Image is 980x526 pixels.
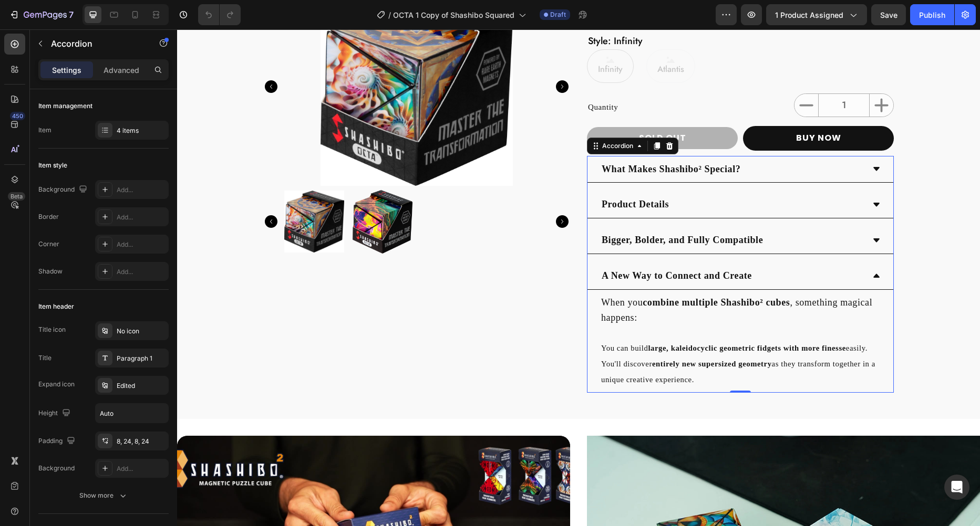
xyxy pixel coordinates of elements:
strong: entirely new supersized geometry [475,330,595,339]
p: 7 [69,8,74,21]
button: increment [693,65,716,87]
strong: A New Way to Connect and Create [425,241,575,251]
iframe: Design area [177,29,980,526]
div: Publish [919,9,945,20]
button: Carousel Next Arrow [379,186,391,198]
span: You can build easily. [424,314,690,323]
div: Add... [117,267,166,277]
strong: What Makes Shashibo² Special? [425,134,563,145]
span: You'll discover as they transform together in a unique creative experience. [424,330,698,354]
p: When you , something magical happens: [424,266,703,296]
div: Open Intercom Messenger [944,475,969,500]
div: Background [38,464,75,473]
button: Save [871,4,906,25]
div: 450 [10,112,25,120]
span: 1 product assigned [775,9,843,20]
span: / [388,9,391,20]
div: Add... [117,185,166,195]
div: Item [38,125,51,135]
div: 8, 24, 8, 24 [117,437,166,446]
p: Advanced [104,65,139,76]
div: BUY NOW [619,101,664,117]
div: Add... [117,240,166,249]
div: Title [38,353,51,363]
div: Undo/Redo [198,4,241,25]
span: Draft [550,10,566,19]
div: Corner [38,239,59,249]
button: Carousel Next Arrow [379,51,391,64]
div: Item style [38,161,67,170]
legend: Style: Infinity [410,4,467,20]
div: Add... [117,464,166,474]
div: 4 items [117,126,166,135]
div: Expand icon [38,380,75,389]
button: SOLD OUT [410,98,561,120]
div: Item header [38,302,74,311]
div: No icon [117,327,166,336]
strong: large, kaleidocyclic geometric fidgets with more finesse [471,314,668,323]
strong: Bigger, Bolder, and Fully Compatible [425,205,586,216]
div: Edited [117,381,166,391]
button: 7 [4,4,78,25]
div: Paragraph 1 [117,354,166,363]
button: Show more [38,486,169,505]
div: Beta [8,192,25,201]
input: quantity [641,65,693,87]
div: Add... [117,213,166,222]
div: Item management [38,101,92,111]
div: Border [38,212,59,222]
strong: combine multiple Shashibo² cubes [466,268,613,278]
button: Publish [910,4,954,25]
div: Background [38,183,89,197]
span: OCTA 1 Copy of Shashibo Squared [393,9,514,20]
p: Accordion [51,37,140,50]
button: BUY NOW [566,97,717,121]
h2: Quantity [410,70,561,85]
div: Height [38,406,73,420]
div: Show more [79,490,128,501]
div: Padding [38,434,77,448]
strong: Product Details [425,170,492,180]
input: Auto [96,404,168,423]
div: Title icon [38,325,66,334]
button: Carousel Back Arrow [88,186,100,198]
div: SOLD OUT [462,102,509,115]
button: 1 product assigned [766,4,867,25]
div: Accordion [423,112,458,121]
p: Settings [52,65,81,76]
button: decrement [617,65,641,87]
span: Save [880,10,898,19]
div: Shadow [38,267,63,276]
